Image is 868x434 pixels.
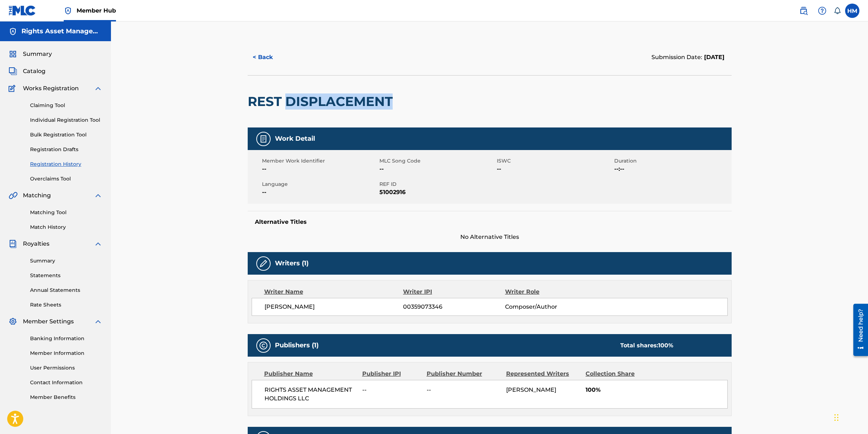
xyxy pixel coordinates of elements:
span: Catalog [23,67,45,76]
a: Rate Sheets [30,301,102,309]
a: Individual Registration Tool [30,116,102,124]
img: Top Rightsholder [64,6,72,15]
span: ISWC [497,157,612,165]
iframe: Resource Center [848,301,868,358]
img: Accounts [9,27,17,36]
span: Duration [614,157,730,165]
a: Registration Drafts [30,146,102,153]
a: CatalogCatalog [9,67,45,76]
img: Catalog [9,67,17,76]
img: MLC Logo [9,5,36,16]
span: 00359073346 [403,303,505,311]
a: Summary [30,257,102,265]
span: Member Work Identifier [262,157,378,165]
a: SummarySummary [9,50,52,58]
h5: Writers (1) [275,259,309,267]
span: Works Registration [23,84,79,93]
span: [PERSON_NAME] [265,303,403,311]
span: REF ID [379,180,495,188]
span: Composer/Author [505,303,598,311]
img: search [799,6,808,15]
div: Writer IPI [403,288,505,296]
span: Member Settings [23,317,74,326]
a: Member Information [30,349,102,357]
img: Work Detail [259,135,268,143]
a: Member Benefits [30,394,102,401]
h5: Publishers (1) [275,341,319,349]
a: Overclaims Tool [30,175,102,183]
span: --:-- [614,165,730,173]
a: User Permissions [30,364,102,372]
h5: Alternative Titles [255,218,724,226]
img: Member Settings [9,317,17,326]
img: expand [94,84,102,93]
a: Statements [30,272,102,279]
img: Summary [9,50,17,58]
img: Publishers [259,341,268,350]
img: Writers [259,259,268,268]
span: RIGHTS ASSET MANAGEMENT HOLDINGS LLC [265,386,357,403]
a: Claiming Tool [30,102,102,109]
div: Help [815,4,829,18]
h5: Rights Asset Management Holdings LLC [21,27,102,35]
img: Matching [9,191,18,200]
div: User Menu [845,4,859,18]
a: Match History [30,223,102,231]
span: No Alternative Titles [248,233,732,241]
h2: REST DISPLACEMENT [248,93,396,110]
span: Language [262,180,378,188]
div: Total shares: [620,341,673,350]
button: < Back [248,48,291,66]
a: Banking Information [30,335,102,342]
img: Royalties [9,240,17,248]
span: [DATE] [702,54,724,61]
iframe: Chat Widget [832,400,868,434]
span: Member Hub [77,6,116,15]
span: MLC Song Code [379,157,495,165]
img: expand [94,240,102,248]
a: Contact Information [30,379,102,386]
div: Submission Date: [651,53,724,62]
div: Represented Writers [506,370,580,378]
img: expand [94,191,102,200]
span: -- [427,386,501,394]
div: Notifications [834,7,841,14]
span: -- [497,165,612,173]
img: expand [94,317,102,326]
img: Works Registration [9,84,18,93]
h5: Work Detail [275,135,315,143]
span: 100% [586,386,727,394]
span: -- [262,188,378,197]
span: [PERSON_NAME] [506,386,556,393]
span: -- [262,165,378,173]
span: -- [379,165,495,173]
span: Summary [23,50,52,58]
div: Publisher Number [427,370,501,378]
a: Public Search [796,4,811,18]
a: Annual Statements [30,286,102,294]
a: Registration History [30,160,102,168]
span: Royalties [23,240,49,248]
span: 51002916 [379,188,495,197]
div: Drag [834,407,839,428]
img: help [818,6,826,15]
div: Publisher Name [264,370,357,378]
div: Publisher IPI [362,370,421,378]
a: Bulk Registration Tool [30,131,102,139]
div: Writer Role [505,288,598,296]
span: -- [362,386,421,394]
span: 100 % [658,342,673,349]
span: Matching [23,191,51,200]
div: Collection Share [586,370,655,378]
div: Writer Name [264,288,403,296]
a: Matching Tool [30,209,102,216]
